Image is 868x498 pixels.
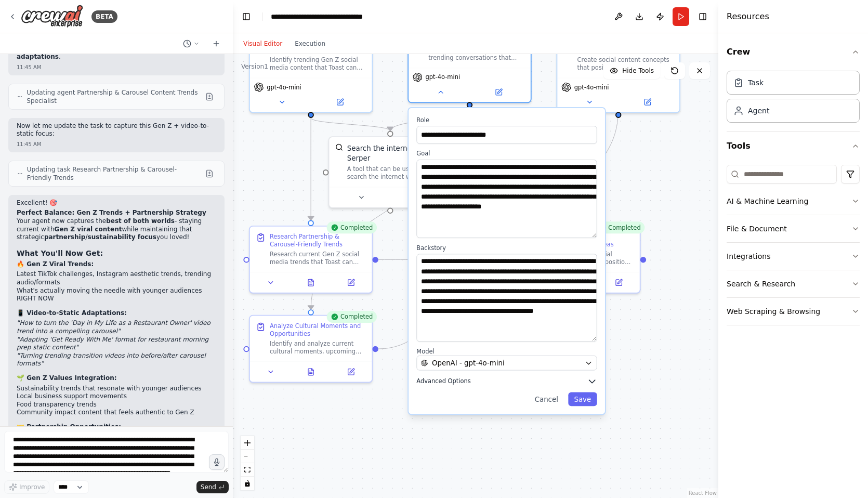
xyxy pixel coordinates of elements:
span: Hide Tools [622,67,654,75]
div: Analyze cultural moments and trending conversations that Toast can authentically engage with as a... [428,46,524,62]
div: Search the internet with Serper [347,143,445,163]
strong: best of both worlds [106,217,175,225]
h4: Resources [727,10,769,23]
button: Open in side panel [391,191,448,203]
label: Role [416,116,597,124]
div: Research current Gen Z social media trends that Toast can execute through restaurant partnerships... [270,251,366,267]
label: Model [416,348,597,356]
button: zoom in [241,436,254,450]
button: fit view [241,463,254,477]
g: Edge from d9461bf5-6971-4b7c-91b5-b47782063ed7 to 02798f2b-4e75-4d08-806b-aeb4a152db29 [385,108,475,131]
button: Send [196,481,229,493]
div: CompletedGenerate B2B Thought Leadership Content IdeasCreate 2-3 specific social content concepts... [517,226,641,294]
span: Advanced Options [416,377,470,385]
img: SerperDevTool [335,143,343,151]
button: Hide left sidebar [239,9,254,24]
nav: breadcrumb [271,11,388,22]
li: Community impact content that feels authentic to Gen Z [17,409,216,417]
label: Goal [416,150,597,158]
strong: partnership/sustainability focus [44,233,156,241]
div: Identify and analyze current cultural moments, upcoming holidays, seasonal events, and trending c... [270,339,366,356]
div: BETA [91,10,117,23]
div: Analyze cultural moments and trending conversations that Toast can authentically engage with as a... [407,27,532,103]
button: Open in side panel [334,277,368,289]
img: Logo [21,5,83,28]
button: File & Document [727,215,860,242]
button: Web Scraping & Browsing [727,298,860,325]
button: toggle interactivity [241,477,254,490]
div: 3SerperDevToolSearch the internet with SerperA tool that can be used to search the internet with ... [328,136,453,208]
button: Tools [727,132,860,161]
span: Improve [19,483,45,491]
button: OpenAI - gpt-4o-mini [416,356,597,371]
button: Search & Research [727,270,860,297]
p: Your agent now captures the - staying current with while maintaining that strategic you loved! [17,217,216,242]
strong: 📱 Video-to-Static Adaptations: [17,309,127,317]
button: Open in side panel [312,96,368,108]
div: Generate B2B Thought Leadership Content Ideas [537,232,634,248]
div: Task [748,77,764,88]
div: Completed [594,221,645,233]
div: Crew [727,67,860,131]
button: zoom out [241,450,254,463]
div: Research Partnership & Carousel-Friendly Trends [270,232,366,248]
button: Integrations [727,243,860,270]
div: Completed [326,221,377,233]
div: Version 1 [241,62,268,71]
button: Visual Editor [237,37,288,50]
button: Save [568,392,597,407]
li: What's actually moving the needle with younger audiences RIGHT NOW [17,287,216,303]
g: Edge from 77353b83-200b-45fe-bb13-44352b61600e to 02798f2b-4e75-4d08-806b-aeb4a152db29 [306,118,396,131]
span: OpenAI - gpt-4o-mini [432,358,505,368]
span: gpt-4o-mini [426,73,461,81]
em: "Turning trending transition videos into before/after carousel formats" [17,352,206,368]
button: Switch to previous chat [179,37,204,50]
div: Identify trending Gen Z social media content that Toast can leverage through restaurant partnersh... [270,56,366,72]
strong: Perfect Balance: Gen Z Trends + Partnership Strategy [17,209,206,216]
strong: What You'll Now Get: [17,249,103,257]
span: gpt-4o-mini [267,83,301,91]
button: Open in side panel [602,277,636,289]
label: Backstory [416,244,597,252]
button: Advanced Options [416,376,597,386]
div: CompletedResearch Partnership & Carousel-Friendly TrendsResearch current Gen Z social media trend... [249,226,373,294]
div: CompletedAnalyze Cultural Moments and OpportunitiesIdentify and analyze current cultural moments,... [249,315,373,383]
li: Local business support movements [17,392,216,401]
div: 11:45 AM [17,140,216,148]
strong: 🌱 Gen Z Values Integration: [17,374,117,382]
button: Improve [4,480,49,494]
li: Food transparency trends [17,401,216,409]
strong: Gen Z viral content [55,226,122,233]
div: 11:45 AM [17,63,216,71]
strong: 🔥 Gen Z Viral Trends: [17,260,94,268]
strong: 🤝 Partnership Opportunities: [17,423,121,430]
div: Identify trending Gen Z social media content that Toast can leverage through restaurant partnersh... [249,27,373,113]
div: React Flow controls [241,436,254,490]
button: Open in side panel [334,366,368,378]
button: Crew [727,37,860,67]
button: AI & Machine Learning [727,188,860,215]
div: Completed [326,311,377,323]
span: Updating task Research Partnership & Carousel-Friendly Trends [27,165,201,182]
button: Click to speak your automation idea [209,454,225,470]
div: Create social content concepts that position Toast as a restaurant industry thought leader and tr... [577,56,674,72]
em: "Adapting 'Get Ready With Me' format for restaurant morning prep static content" [17,336,208,351]
li: Latest TikTok challenges, Instagram aesthetic trends, trending audio/formats [17,270,216,286]
button: View output [290,366,332,378]
g: Edge from 77353b83-200b-45fe-bb13-44352b61600e to b1403dc2-ad9a-4dcb-99bc-e63e1669985a [306,118,316,220]
button: Cancel [529,392,564,407]
button: Hide right sidebar [695,9,710,24]
p: Now let me update the task to capture this Gen Z + video-to-static focus: [17,122,216,138]
button: Open in side panel [470,86,527,98]
button: Hide Tools [603,62,660,79]
div: Agent [748,106,769,116]
a: React Flow attribution [689,490,717,496]
div: A tool that can be used to search the internet with a search_query. Supports different search typ... [347,165,445,181]
button: View output [290,277,332,289]
span: Send [201,483,216,491]
div: Create 2-3 specific social content concepts that position Toast as a restaurant industry thought ... [537,251,634,267]
span: gpt-4o-mini [574,83,609,91]
span: Updating agent Partnership & Carousel Content Trends Specialist [27,88,201,105]
p: Excellent! 🎯 [17,199,216,207]
div: Analyze Cultural Moments and Opportunities [270,322,366,338]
